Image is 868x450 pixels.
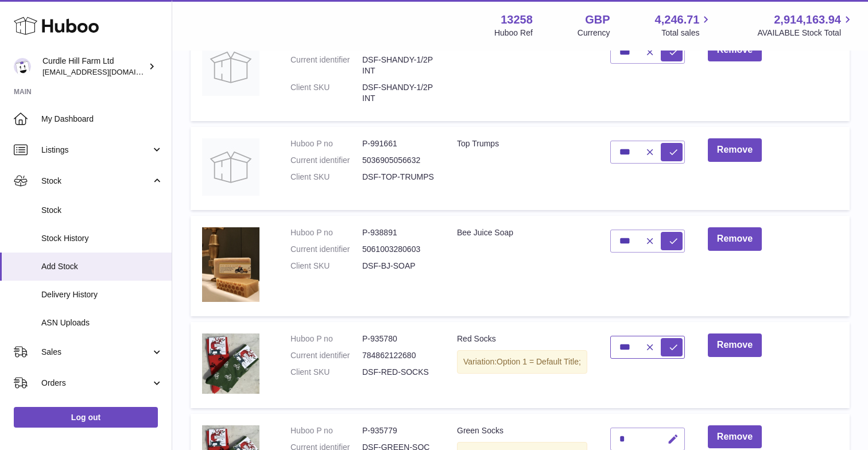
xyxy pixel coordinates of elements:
span: AVAILABLE Stock Total [757,28,854,38]
a: Log out [14,407,158,428]
span: Total sales [661,28,712,38]
dt: Client SKU [290,172,362,183]
dt: Client SKU [290,82,362,104]
img: Top Trumps [202,138,259,196]
dt: Current identifier [290,55,362,76]
dt: Current identifier [290,350,362,361]
td: Bee Juice Soap [445,216,599,316]
span: Option 1 = Default Title; [497,357,581,366]
img: Shandy Picnic Subscription Box [202,38,259,96]
button: Remove [708,227,762,251]
td: Top Trumps [445,127,599,210]
a: 2,914,163.94 AVAILABLE Stock Total [757,12,854,38]
strong: 13258 [501,12,533,28]
div: Curdle Hill Farm Ltd [42,56,146,77]
dd: DSF-BJ-SOAP [362,261,434,271]
span: 2,914,163.94 [774,12,841,28]
span: 4,246.71 [655,12,700,28]
td: Shandy Picnic Subscription Box [445,27,599,121]
span: Stock [41,176,151,187]
dt: Huboo P no [290,425,362,436]
span: [EMAIL_ADDRESS][DOMAIN_NAME] [42,67,169,76]
span: My Dashboard [41,114,163,125]
dd: 5036905056632 [362,155,434,166]
span: Stock History [41,233,163,244]
button: Remove [708,138,762,162]
td: Red Socks [445,322,599,408]
dd: P-935780 [362,333,434,344]
a: 4,246.71 Total sales [655,12,713,38]
dd: P-935779 [362,425,434,436]
button: Remove [708,425,762,449]
dd: DSF-SHANDY-1/2PINT [362,55,434,76]
dt: Current identifier [290,244,362,255]
strong: GBP [585,12,610,28]
div: Currency [578,28,610,38]
dd: DSF-RED-SOCKS [362,367,434,378]
dd: P-991661 [362,138,434,149]
img: Red Socks [202,333,259,394]
span: Orders [41,378,151,389]
dd: 5061003280603 [362,244,434,255]
img: will@diddlysquatfarmshop.com [14,58,31,75]
span: Stock [41,205,163,216]
dt: Current identifier [290,155,362,166]
dt: Client SKU [290,367,362,378]
dt: Huboo P no [290,227,362,238]
img: Bee Juice Soap [202,227,259,302]
dt: Huboo P no [290,138,362,149]
span: Sales [41,347,151,358]
div: Huboo Ref [494,28,533,38]
dt: Client SKU [290,261,362,271]
dd: DSF-SHANDY-1/2PINT [362,82,434,104]
div: Variation: [457,350,587,374]
span: Add Stock [41,261,163,272]
button: Remove [708,333,762,357]
dd: P-938891 [362,227,434,238]
dt: Huboo P no [290,333,362,344]
dd: 784862122680 [362,350,434,361]
dd: DSF-TOP-TRUMPS [362,172,434,183]
span: Listings [41,145,151,156]
span: ASN Uploads [41,317,163,328]
span: Delivery History [41,289,163,300]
